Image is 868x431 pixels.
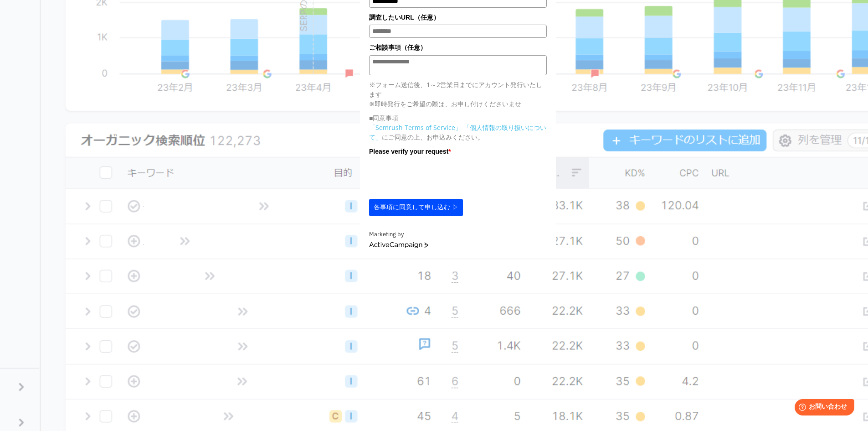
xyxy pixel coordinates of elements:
label: 調査したいURL（任意） [369,12,547,22]
label: ご相談事項（任意） [369,42,547,52]
iframe: Help widget launcher [787,395,858,421]
iframe: reCAPTCHA [369,159,508,194]
label: Please verify your request [369,146,547,156]
div: Marketing by [369,230,547,239]
button: 各事項に同意して申し込む ▷ [369,199,463,216]
p: ■同意事項 [369,113,547,123]
a: 「Semrush Terms of Service」 [369,123,462,132]
p: ※フォーム送信後、1～2営業日までにアカウント発行いたします ※即時発行をご希望の際は、お申し付けくださいませ [369,80,547,109]
p: にご同意の上、お申込みください。 [369,123,547,142]
a: 「個人情報の取り扱いについて」 [369,123,546,141]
